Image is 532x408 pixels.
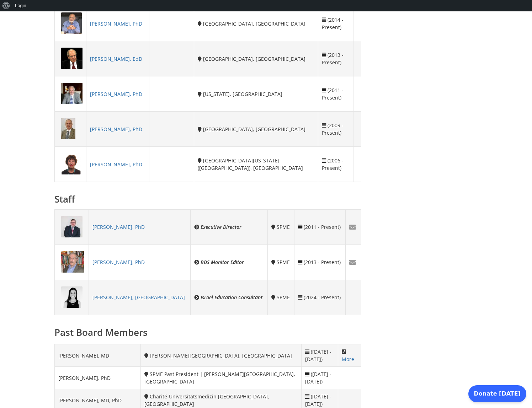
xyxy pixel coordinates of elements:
div: ([DATE] - [DATE]) [305,348,334,363]
h3: Past Board Members [54,326,361,339]
div: [GEOGRAPHIC_DATA], [GEOGRAPHIC_DATA] [198,125,314,133]
div: (2011 - Present) [322,86,350,101]
a: [PERSON_NAME], PhD [90,126,142,133]
img: 329735291.jpg [61,83,83,104]
div: (2013 - Present) [322,51,350,66]
img: 1401494538.jpg [61,118,75,139]
div: (2013 - Present) [298,258,342,266]
div: [GEOGRAPHIC_DATA][US_STATE] ([GEOGRAPHIC_DATA]), [GEOGRAPHIC_DATA] [198,157,314,172]
div: ([DATE] - [DATE]) [305,393,334,408]
a: [PERSON_NAME], PhD [92,224,145,230]
a: [PERSON_NAME], [GEOGRAPHIC_DATA] [92,294,185,301]
div: SPME Past President | [PERSON_NAME][GEOGRAPHIC_DATA], [GEOGRAPHIC_DATA] [144,370,297,385]
div: [PERSON_NAME][GEOGRAPHIC_DATA], [GEOGRAPHIC_DATA] [144,352,297,359]
td: [PERSON_NAME], MD [55,344,141,367]
div: Israel Education Consultant [194,294,264,301]
div: (2014 - Present) [322,16,350,31]
a: [PERSON_NAME], PhD [90,161,142,168]
img: 3235242806.jpg [61,216,83,237]
div: SPME [271,223,290,231]
div: Executive Director [194,223,264,231]
td: [PERSON_NAME], PhD [55,367,141,389]
div: Charité-Universitätsmedizin [GEOGRAPHIC_DATA], [GEOGRAPHIC_DATA] [144,393,297,408]
img: 1344259283.png [61,153,81,175]
img: 2172464813.png [61,48,83,69]
div: [GEOGRAPHIC_DATA], [GEOGRAPHIC_DATA] [198,20,314,27]
img: 3642614922.jpg [61,251,84,273]
div: ([DATE] - [DATE]) [305,370,334,385]
a: [PERSON_NAME], PhD [90,20,142,27]
img: 968826534.png [61,286,83,308]
div: (2006 - Present) [322,157,350,172]
div: SPME [271,294,290,301]
a: [PERSON_NAME], EdD [90,55,142,62]
div: (2024 - Present) [298,294,342,301]
div: (2011 - Present) [298,223,342,231]
div: [GEOGRAPHIC_DATA], [GEOGRAPHIC_DATA] [198,55,314,63]
div: [US_STATE], [GEOGRAPHIC_DATA] [198,90,314,98]
div: (2009 - Present) [322,122,350,136]
h3: Staff [54,193,361,205]
div: SPME [271,258,290,266]
a: More [342,356,354,363]
a: [PERSON_NAME], PhD [92,259,145,265]
div: BDS Monitor Editor [194,258,264,266]
img: 3248340796.png [61,12,82,34]
a: [PERSON_NAME], PhD [90,91,142,97]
